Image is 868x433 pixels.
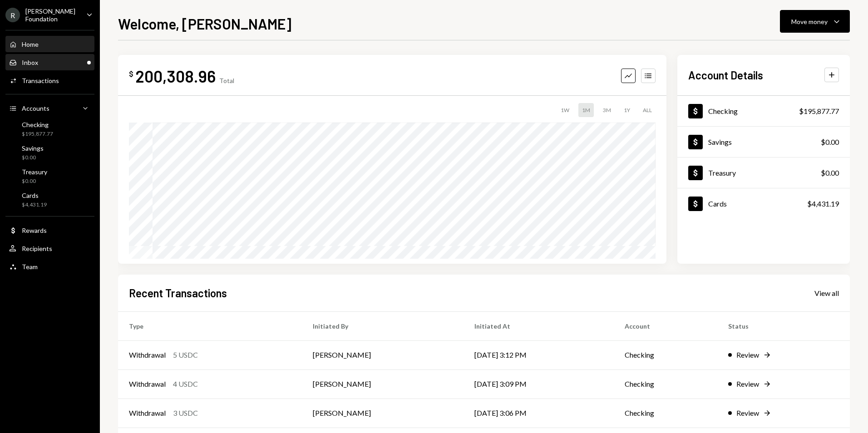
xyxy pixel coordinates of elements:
[799,106,839,117] div: $195,877.77
[22,121,53,128] div: Checking
[677,157,850,188] a: Treasury$0.00
[614,399,718,428] td: Checking
[578,103,594,117] div: 1M
[557,103,573,117] div: 1W
[464,399,613,428] td: [DATE] 3:06 PM
[302,340,464,369] td: [PERSON_NAME]
[814,288,839,298] a: View all
[708,199,727,208] div: Cards
[135,66,216,86] div: 200,308.96
[129,408,166,418] div: Withdrawal
[22,104,49,112] div: Accounts
[22,77,59,84] div: Transactions
[814,289,839,298] div: View all
[173,408,198,418] div: 3 USDC
[22,245,52,252] div: Recipients
[5,165,94,187] a: Treasury$0.00
[677,96,850,126] a: Checking$195,877.77
[5,142,94,163] a: Savings$0.00
[821,167,839,178] div: $0.00
[708,138,732,146] div: Savings
[22,168,47,176] div: Treasury
[129,379,166,389] div: Withdrawal
[736,379,759,389] div: Review
[688,68,763,83] h2: Account Details
[22,40,39,48] div: Home
[614,340,718,369] td: Checking
[22,130,53,138] div: $195,877.77
[302,369,464,399] td: [PERSON_NAME]
[25,7,79,23] div: [PERSON_NAME] Foundation
[677,127,850,157] a: Savings$0.00
[614,311,718,340] th: Account
[708,107,738,115] div: Checking
[5,240,94,256] a: Recipients
[677,188,850,219] a: Cards$4,431.19
[5,54,94,70] a: Inbox
[780,10,850,33] button: Move money
[464,369,613,399] td: [DATE] 3:09 PM
[821,137,839,148] div: $0.00
[22,201,47,209] div: $4,431.19
[599,103,615,117] div: 3M
[5,100,94,116] a: Accounts
[173,349,198,360] div: 5 USDC
[118,311,302,340] th: Type
[129,349,166,360] div: Withdrawal
[736,408,759,418] div: Review
[173,379,198,389] div: 4 USDC
[118,15,291,33] h1: Welcome, [PERSON_NAME]
[620,103,634,117] div: 1Y
[219,77,234,84] div: Total
[129,69,133,79] div: $
[22,144,44,152] div: Savings
[22,263,38,271] div: Team
[717,311,850,340] th: Status
[5,72,94,89] a: Transactions
[5,222,94,238] a: Rewards
[708,168,736,177] div: Treasury
[22,154,44,162] div: $0.00
[22,192,47,199] div: Cards
[22,226,47,234] div: Rewards
[129,285,227,300] h2: Recent Transactions
[5,118,94,140] a: Checking$195,877.77
[736,349,759,360] div: Review
[639,103,656,117] div: ALL
[5,258,94,275] a: Team
[5,36,94,52] a: Home
[614,369,718,399] td: Checking
[807,198,839,209] div: $4,431.19
[464,340,613,369] td: [DATE] 3:12 PM
[5,8,20,22] div: R
[22,59,38,66] div: Inbox
[22,177,47,185] div: $0.00
[464,311,613,340] th: Initiated At
[302,311,464,340] th: Initiated By
[5,189,94,211] a: Cards$4,431.19
[791,17,828,26] div: Move money
[302,399,464,428] td: [PERSON_NAME]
